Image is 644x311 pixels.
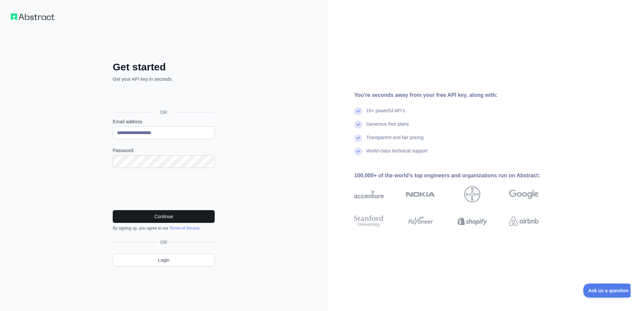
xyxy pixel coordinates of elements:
iframe: reCAPTCHA [113,176,215,202]
div: World-class technical support [366,147,428,161]
img: check mark [354,147,362,155]
img: airbnb [509,214,539,229]
div: Generous free plans [366,121,409,134]
div: Transparent and fair pricing [366,134,424,147]
img: check mark [354,107,362,115]
span: OR [158,239,170,246]
div: By signing up, you agree to our . [113,226,215,231]
div: 100,000+ of the world's top engineers and organizations run on Abstract: [354,172,560,180]
img: accenture [354,186,384,202]
img: check mark [354,121,362,129]
button: Continue [113,210,215,223]
h2: Get started [113,61,215,73]
p: Get your API key in seconds [113,76,215,82]
img: google [509,186,539,202]
iframe: Sign in with Google Button [109,90,217,105]
div: You're seconds away from your free API key, along with: [354,91,560,99]
img: payoneer [406,214,435,229]
label: Password [113,147,215,154]
div: 15+ powerful API's [366,107,405,121]
img: stanford university [354,214,384,229]
a: Terms of Service [169,226,199,231]
a: Login [113,254,215,266]
img: Workflow [11,13,54,20]
label: Email address [113,118,215,125]
iframe: Toggle Customer Support [583,284,631,298]
img: check mark [354,134,362,142]
img: bayer [464,186,480,202]
img: shopify [458,214,487,229]
span: OR [155,109,173,116]
div: Sign in with Google. Opens in new tab [113,90,213,105]
img: nokia [406,186,435,202]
